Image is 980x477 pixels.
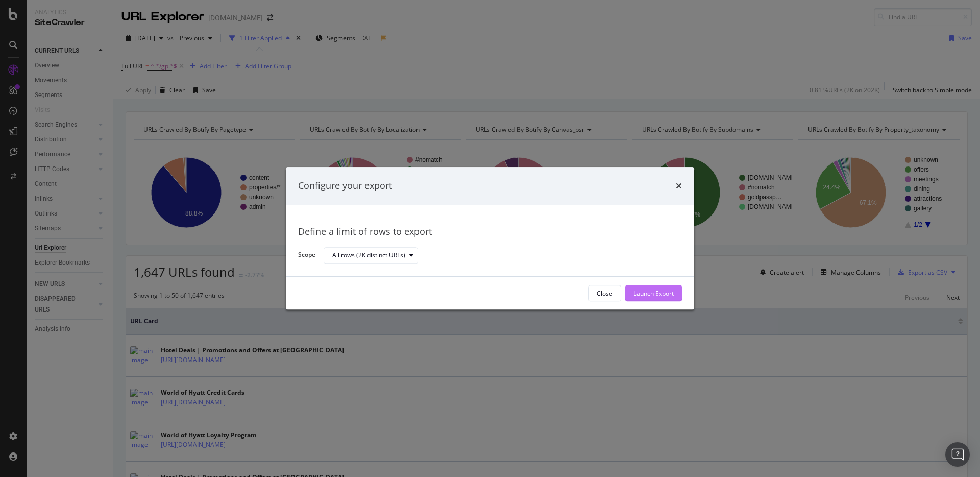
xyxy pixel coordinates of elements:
[945,442,970,467] div: Open Intercom Messenger
[298,251,315,262] label: Scope
[298,225,682,238] div: Define a limit of rows to export
[324,247,418,264] button: All rows (2K distinct URLs)
[588,285,621,302] button: Close
[676,179,682,193] div: times
[633,289,674,298] div: Launch Export
[597,289,612,298] div: Close
[298,179,392,193] div: Configure your export
[625,285,682,302] button: Launch Export
[286,167,694,309] div: modal
[332,252,405,258] div: All rows (2K distinct URLs)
